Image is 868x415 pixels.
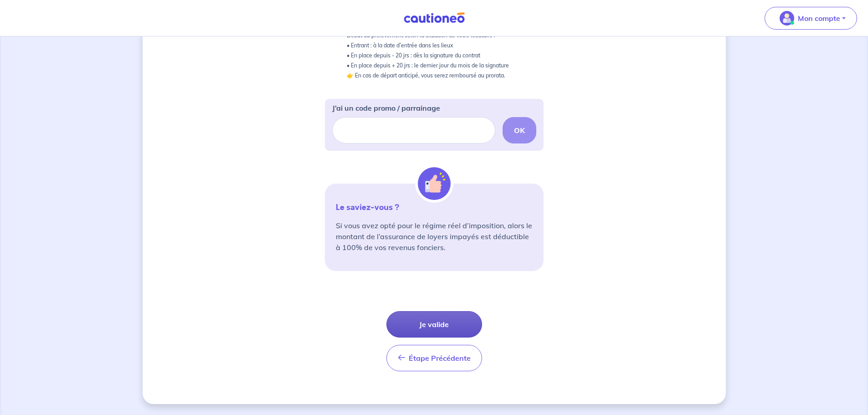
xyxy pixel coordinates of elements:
span: Étape Précédente [409,354,471,363]
img: Cautioneo [400,12,468,24]
p: Le saviez-vous ? [336,202,533,213]
p: Si vous avez opté pour le régime réel d’imposition, alors le montant de l’assurance de loyers imp... [336,220,533,253]
img: illu_alert_hand.svg [418,167,451,200]
p: Mon compte [798,13,840,24]
img: illu_account_valid_menu.svg [780,11,794,26]
p: J’ai un code promo / parrainage [332,102,440,113]
p: Début du prélèvement selon la situation de votre locataire : • Entrant : à la date d’entrée dans ... [347,31,522,81]
button: Je valide [386,311,482,338]
button: Étape Précédente [386,345,482,371]
button: illu_account_valid_menu.svgMon compte [765,7,857,30]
